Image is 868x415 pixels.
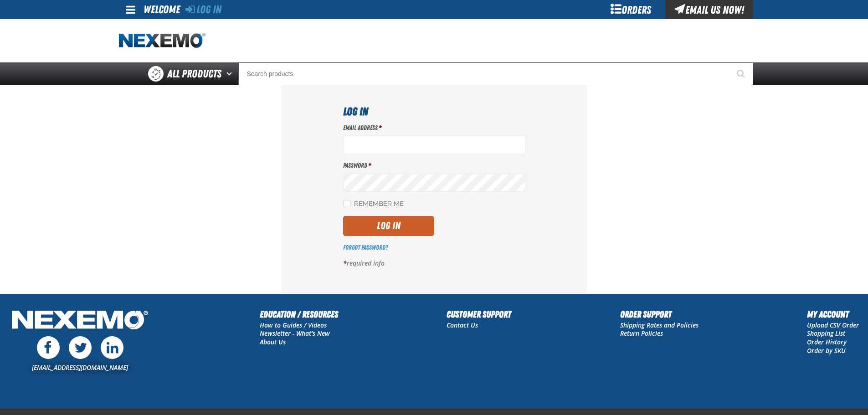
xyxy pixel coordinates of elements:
[807,346,846,355] a: Order by SKU
[238,62,753,85] input: Search
[730,62,753,85] button: Start Searching
[343,103,525,120] h1: Log In
[9,307,151,334] img: Nexemo Logo
[32,363,128,372] a: [EMAIL_ADDRESS][DOMAIN_NAME]
[447,307,511,321] h2: Customer Support
[447,321,478,329] a: Contact Us
[343,244,388,251] a: Forgot Password?
[620,307,699,321] h2: Order Support
[223,62,238,85] button: Open All Products pages
[260,329,330,338] a: Newsletter - What's New
[807,329,845,338] a: Shopping List
[260,338,286,346] a: About Us
[620,321,699,329] a: Shipping Rates and Policies
[260,307,338,321] h2: Education / Resources
[343,259,525,268] p: required info
[260,321,327,329] a: How to Guides / Videos
[343,216,434,236] button: Log In
[807,321,859,329] a: Upload CSV Order
[620,329,663,338] a: Return Policies
[807,338,847,346] a: Order History
[343,200,404,209] label: Remember Me
[185,3,221,16] a: Log In
[119,33,205,49] img: Nexemo logo
[167,66,221,82] span: All Products
[343,200,350,207] input: Remember Me
[343,161,525,170] label: Password
[343,123,525,132] label: Email Address
[807,307,859,321] h2: My Account
[119,33,205,49] a: Home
